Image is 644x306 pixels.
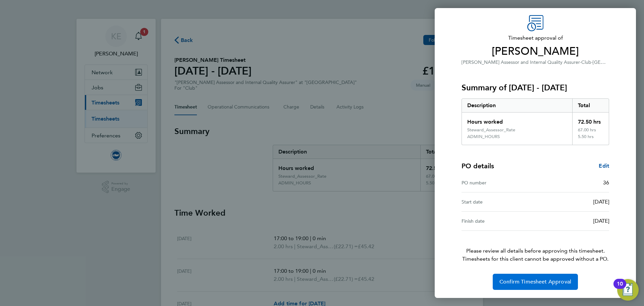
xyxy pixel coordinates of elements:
[599,162,609,170] a: Edit
[572,113,609,127] div: 72.50 hrs
[467,134,500,139] div: ADMIN_HOURS
[453,255,617,263] span: Timesheets for this client cannot be approved without a PO.
[462,34,609,42] span: Timesheet approval of
[572,134,609,145] div: 5.50 hrs
[599,163,609,169] span: Edit
[535,198,609,206] div: [DATE]
[462,161,494,171] h4: PO details
[462,59,580,65] span: [PERSON_NAME] Assessor and Internal Quality Assurer
[499,278,571,285] span: Confirm Timesheet Approval
[572,127,609,134] div: 67.00 hrs
[572,99,609,112] div: Total
[535,217,609,225] div: [DATE]
[453,231,617,263] p: Please review all details before approving this timesheet.
[617,284,623,293] div: 10
[462,113,572,127] div: Hours worked
[617,279,639,301] button: Open Resource Center, 10 new notifications
[493,274,578,290] button: Confirm Timesheet Approval
[462,99,572,112] div: Description
[462,217,535,225] div: Finish date
[603,179,609,186] span: 36
[591,59,593,65] span: ·
[462,45,609,58] span: [PERSON_NAME]
[580,59,581,65] span: ·
[462,98,609,145] div: Summary of 01 - 30 Sep 2025
[581,59,591,65] span: Club
[462,179,535,187] div: PO number
[467,127,515,133] div: Steward_Assessor_Rate
[593,59,641,65] span: [GEOGRAPHIC_DATA]
[462,82,609,93] h3: Summary of [DATE] - [DATE]
[462,198,535,206] div: Start date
